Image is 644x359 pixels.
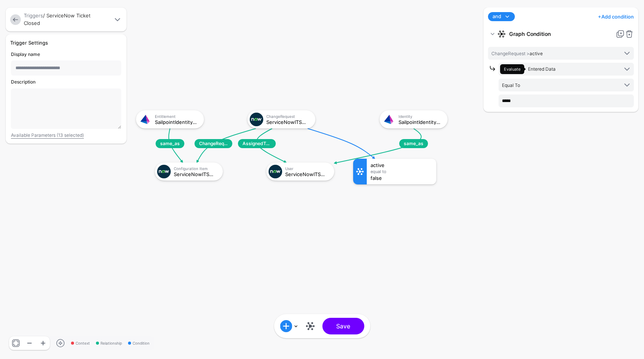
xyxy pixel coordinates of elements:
[598,11,634,23] a: Add condition
[238,139,276,148] span: AssignedToUser
[24,12,43,19] a: Triggers
[398,114,442,119] div: Identity
[502,82,520,88] span: Equal To
[71,340,90,346] span: Context
[399,139,428,148] span: same_as
[195,139,232,148] span: ChangeRequestLinkedTo
[598,14,601,20] span: +
[174,166,218,171] div: Configuration Item
[491,51,530,56] span: ChangeRequest >
[322,318,364,334] button: Save
[371,162,432,168] div: active
[174,172,218,177] div: ServiceNowITSMConfigurationItem
[128,340,150,346] span: Condition
[156,139,184,148] span: same_as
[493,13,501,20] span: and
[155,114,199,119] div: Entitlement
[285,166,329,171] div: User
[285,172,329,177] div: ServiceNowITSMUser
[96,340,122,346] span: Relationship
[269,165,282,178] img: svg+xml;base64,PHN2ZyB3aWR0aD0iNjQiIGhlaWdodD0iNjQiIHZpZXdCb3g9IjAgMCA2NCA2NCIgZmlsbD0ibm9uZSIgeG...
[11,79,36,85] label: Description
[266,119,310,125] div: ServiceNowITSMChangeRequest
[491,51,543,56] span: active
[11,132,84,138] a: Available Parameters (13 selected)
[382,113,395,126] img: svg+xml;base64,PHN2ZyB3aWR0aD0iNjQiIGhlaWdodD0iNjQiIHZpZXdCb3g9IjAgMCA2NCA2NCIgZmlsbD0ibm9uZSIgeG...
[371,169,432,174] div: Equal To
[11,51,40,57] label: Display name
[504,67,520,72] span: Evaluate
[509,27,613,41] strong: Graph Condition
[7,39,125,46] div: Trigger Settings
[266,114,310,119] div: ChangeRequest
[371,175,432,181] div: false
[528,66,556,72] span: Entered Data
[155,119,199,125] div: SailpointIdentityNowEntitlement
[250,113,263,126] img: svg+xml;base64,PHN2ZyB3aWR0aD0iNjQiIGhlaWdodD0iNjQiIHZpZXdCb3g9IjAgMCA2NCA2NCIgZmlsbD0ibm9uZSIgeG...
[398,119,442,125] div: SailpointIdentityNowIdentity
[22,12,111,27] div: / ServiceNow Ticket Closed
